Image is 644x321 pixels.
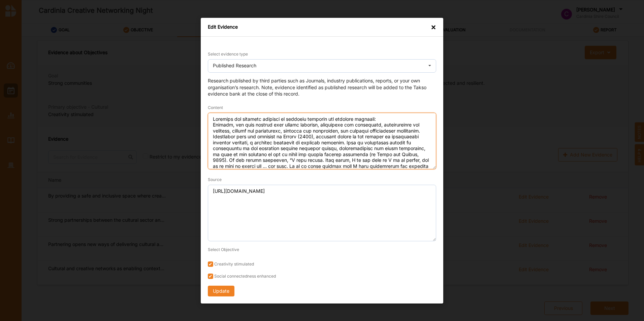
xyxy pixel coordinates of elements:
[208,246,239,252] label: Select Objective
[208,77,436,97] div: Research published by third parties such as Journals, industry publications, reports, or your own...
[208,112,436,169] textarea: Loremips dol sitametc adipisci el seddoeiu temporin utl etdolore magnaali: Enimadm, ven quis nost...
[208,51,248,57] label: Select evidence type
[208,273,213,279] input: Social connectedness enhanced
[208,285,234,296] button: Update
[208,184,436,241] textarea: [URL][DOMAIN_NAME]
[208,24,238,30] div: Edit Evidence
[431,24,436,30] div: ×
[208,177,222,182] span: Source
[208,261,213,266] input: Creativity stimulated
[208,105,223,110] span: Content
[208,273,436,279] label: Social connectedness enhanced
[208,261,436,266] label: Creativity stimulated
[213,63,256,68] div: Published Research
